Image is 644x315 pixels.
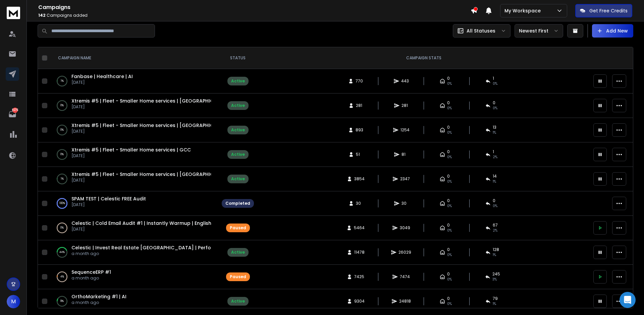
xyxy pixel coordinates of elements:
th: CAMPAIGN STATS [258,47,589,69]
span: 7474 [400,274,410,279]
p: 0 % [60,102,64,109]
div: Active [231,250,245,255]
span: 26029 [398,250,411,255]
span: 24818 [399,299,411,304]
button: M [7,295,20,308]
td: 4%SequenceERP #1a month ago [50,265,218,289]
td: 0%Xtremis #5 | Fleet - Smaller Home services | [GEOGRAPHIC_DATA][DATE] [50,118,218,142]
span: 0 % [493,203,497,209]
span: 67 [493,223,498,228]
span: 3854 [354,176,365,182]
span: 0 [493,100,495,106]
span: Celestic | Cold Email Audit #1 | Instantly Warmup | English + [GEOGRAPHIC_DATA] + Gulf [71,220,287,227]
p: All Statuses [467,27,495,34]
span: 1 % [493,252,496,258]
td: 0%Xtremis #5 | Fleet - Smaller Home services | [GEOGRAPHIC_DATA][DATE] [50,93,218,118]
span: 893 [356,127,363,133]
p: [DATE] [71,178,211,183]
span: 13 [493,125,496,130]
span: 0 [447,296,450,301]
td: 0%Celestic | Cold Email Audit #1 | Instantly Warmup | English + [GEOGRAPHIC_DATA] + Gulf[DATE] [50,216,218,240]
span: 0 [447,271,450,277]
a: 8276 [6,108,19,121]
a: Xtremis #5 | Fleet - Smaller Home services | [GEOGRAPHIC_DATA] [71,98,233,104]
p: 8276 [12,108,18,113]
p: 1 % [61,176,64,182]
span: 2 % [493,154,497,160]
p: 0 % [60,127,64,133]
div: Active [231,127,245,133]
a: SPAM TEST | Celestic FREE Audit [71,195,146,202]
span: 0 [447,223,450,228]
a: Xtremis #5 | Fleet - Smaller Home services | [GEOGRAPHIC_DATA] [71,171,233,178]
a: Celestic | Invest Real Estate [GEOGRAPHIC_DATA] | Performance | AI [71,244,239,251]
p: a month ago [71,251,211,256]
span: 1 % [493,179,496,184]
p: 44 % [59,249,65,256]
p: a month ago [71,275,111,281]
span: 1 [493,149,494,154]
button: Newest First [515,24,563,38]
span: 30 [356,201,363,206]
span: 0 [447,76,450,81]
span: 0% [447,81,452,86]
p: [DATE] [71,227,211,232]
span: 3049 [400,225,410,231]
p: [DATE] [71,153,191,159]
span: 245 [492,271,500,277]
td: 9%OrthoMarketing #1 | AIa month ago [50,289,218,314]
td: 100%SPAM TEST | Celestic FREE Audit[DATE] [50,191,218,216]
span: 0% [447,301,452,307]
p: 9 % [60,298,64,305]
span: 0 [447,149,450,154]
p: [DATE] [71,202,146,207]
span: 0% [447,179,452,184]
td: 44%Celestic | Invest Real Estate [GEOGRAPHIC_DATA] | Performance | AIa month ago [50,240,218,265]
div: Paused [230,225,246,231]
div: Paused [230,274,246,279]
a: Xtremis #5 | Fleet - Smaller Home services | [GEOGRAPHIC_DATA] [71,122,233,129]
span: 0% [447,154,452,160]
span: 3 % [492,277,497,282]
h1: Campaigns [38,3,471,11]
span: 0% [447,130,452,135]
span: 0 [493,198,495,203]
span: 0% [447,277,452,282]
span: 5464 [354,225,365,231]
span: 128 [493,247,499,252]
div: Open Intercom Messenger [620,292,636,308]
p: 100 % [59,200,65,207]
span: 443 [401,78,409,84]
span: 770 [356,78,363,84]
span: 0 [447,174,450,179]
button: Add New [592,24,633,38]
div: Completed [225,201,250,206]
span: 142 [38,12,46,18]
span: 0 [447,125,450,130]
span: 281 [401,103,408,108]
div: Active [231,176,245,182]
td: 1%Xtremis #5 | Fleet - Smaller Home services | [GEOGRAPHIC_DATA][DATE] [50,167,218,191]
span: 81 [401,152,408,157]
img: logo [7,7,20,19]
div: Active [231,152,245,157]
span: 7425 [354,274,364,279]
span: 281 [356,103,363,108]
span: 9304 [354,299,365,304]
span: 0% [447,252,452,258]
p: Get Free Credits [589,7,628,14]
span: 2347 [400,176,410,182]
div: Active [231,78,245,84]
span: 0 % [493,81,497,86]
span: 0% [447,203,452,209]
a: OrthoMarketing #1 | AI [71,293,126,300]
p: [DATE] [71,104,211,110]
a: SequenceERP #1 [71,269,111,275]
